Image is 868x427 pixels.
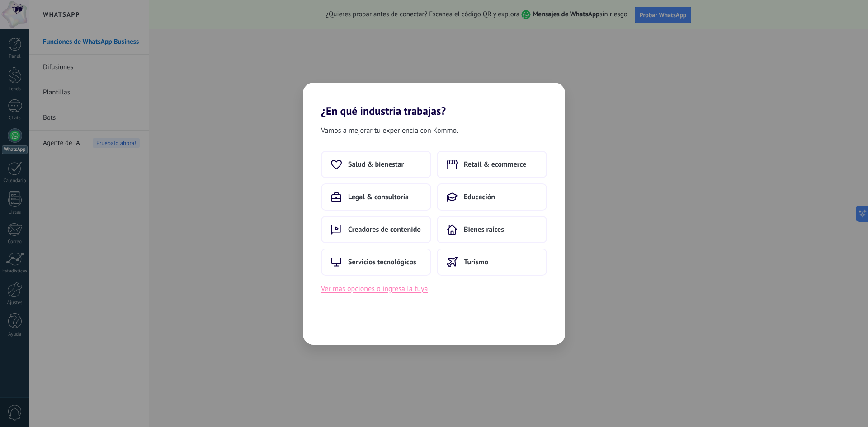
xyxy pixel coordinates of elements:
button: Servicios tecnológicos [321,249,431,276]
h2: ¿En qué industria trabajas? [303,83,565,117]
button: Bienes raíces [437,216,547,243]
span: Educación [464,192,495,202]
span: Vamos a mejorar tu experiencia con Kommo. [321,125,458,136]
button: Ver más opciones o ingresa la tuya [321,283,428,295]
span: Salud & bienestar [348,160,404,169]
button: Salud & bienestar [321,151,431,178]
span: Turismo [464,258,488,267]
button: Legal & consultoría [321,183,431,211]
span: Legal & consultoría [348,192,409,202]
button: Creadores de contenido [321,216,431,243]
span: Bienes raíces [464,225,504,234]
button: Turismo [437,249,547,276]
button: Educación [437,183,547,211]
span: Retail & ecommerce [464,160,526,169]
span: Creadores de contenido [348,225,421,234]
span: Servicios tecnológicos [348,258,416,267]
button: Retail & ecommerce [437,151,547,178]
